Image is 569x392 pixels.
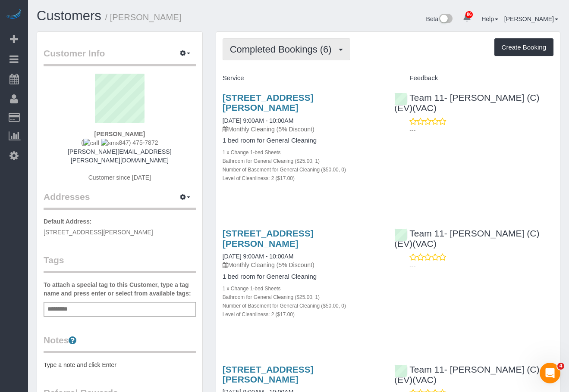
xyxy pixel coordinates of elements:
[223,364,314,384] a: [STREET_ADDRESS][PERSON_NAME]
[394,364,539,385] a: Team 11- [PERSON_NAME] (C)(EV)(VAC)
[494,38,553,56] button: Create Booking
[44,217,92,226] label: Default Address:
[409,126,553,134] p: ---
[101,139,119,147] img: sms
[44,254,196,273] legend: Tags
[44,229,153,236] span: [STREET_ADDRESS][PERSON_NAME]
[394,228,539,249] a: Team 11- [PERSON_NAME] (C)(EV)(VAC)
[105,12,182,22] small: / [PERSON_NAME]
[223,125,382,134] p: Monthly Cleaning (5% Discount)
[44,47,196,66] legend: Customer Info
[504,16,558,22] a: [PERSON_NAME]
[230,44,336,55] span: Completed Bookings (6)
[223,149,281,156] small: 1 x Change 1-bed Sheets
[481,16,498,22] a: Help
[223,158,320,164] small: Bathroom for General Cleaning ($25.00, 1)
[223,273,382,280] h4: 1 bed room for General Cleaning
[223,137,382,144] h4: 1 bed room for General Cleaning
[557,363,564,370] span: 4
[465,11,473,18] span: 86
[223,38,350,60] button: Completed Bookings (6)
[44,361,196,369] pre: Type a note and click Enter
[83,139,99,147] img: call
[223,228,314,248] a: [STREET_ADDRESS][PERSON_NAME]
[223,311,295,317] small: Level of Cleanliness: 2 ($17.00)
[68,148,171,164] a: [PERSON_NAME][EMAIL_ADDRESS][PERSON_NAME][DOMAIN_NAME]
[37,8,101,23] a: Customers
[438,14,453,25] img: New interface
[409,261,553,270] p: ---
[394,75,553,82] h4: Feedback
[394,93,539,113] a: Team 11- [PERSON_NAME] (C)(EV)(VAC)
[223,117,294,124] a: [DATE] 9:00AM - 10:00AM
[426,16,453,22] a: Beta
[5,9,22,21] img: Automaid Logo
[223,294,320,300] small: Bathroom for General Cleaning ($25.00, 1)
[223,75,382,82] h4: Service
[44,280,196,298] label: To attach a special tag to this Customer, type a tag name and press enter or select from availabl...
[223,253,294,260] a: [DATE] 9:00AM - 10:00AM
[540,363,560,383] iframe: Intercom live chat
[459,9,475,28] a: 86
[44,334,196,353] legend: Notes
[223,175,295,181] small: Level of Cleanliness: 2 ($17.00)
[223,167,346,173] small: Number of Basement for General Cleaning ($50.00, 0)
[88,174,151,181] span: Customer since [DATE]
[223,303,346,309] small: Number of Basement for General Cleaning ($50.00, 0)
[223,93,314,112] a: [STREET_ADDRESS][PERSON_NAME]
[81,139,158,146] span: ( 847) 475-7872
[223,261,382,269] p: Monthly Cleaning (5% Discount)
[223,286,281,292] small: 1 x Change 1-bed Sheets
[94,131,145,137] strong: [PERSON_NAME]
